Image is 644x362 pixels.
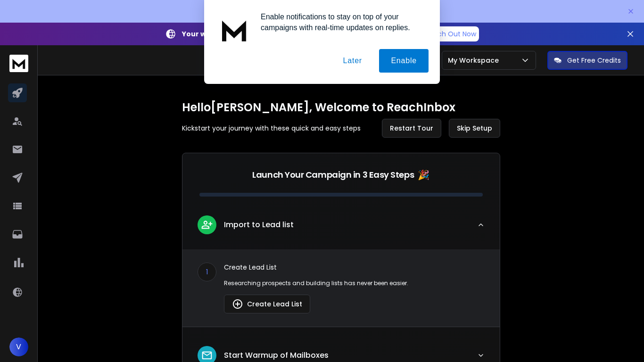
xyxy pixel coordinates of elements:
[224,350,329,361] p: Start Warmup of Mailboxes
[9,337,28,356] button: V
[224,263,485,272] p: Create Lead List
[224,280,485,287] p: Researching prospects and building lists has never been easier.
[382,119,441,138] button: Restart Tour
[182,123,361,133] p: Kickstart your journey with these quick and easy steps
[224,219,294,230] p: Import to Lead list
[182,208,500,249] button: leadImport to Lead list
[201,349,213,362] img: lead
[331,49,373,73] button: Later
[232,298,243,310] img: lead
[224,295,310,313] button: Create Lead List
[201,219,213,230] img: lead
[457,123,492,133] span: Skip Setup
[418,168,429,181] span: 🎉
[215,11,253,49] img: notification icon
[253,11,429,33] div: Enable notifications to stay on top of your campaigns with real-time updates on replies.
[379,49,429,73] button: Enable
[182,100,500,115] h1: Hello [PERSON_NAME] , Welcome to ReachInbox
[252,168,414,181] p: Launch Your Campaign in 3 Easy Steps
[182,249,500,327] div: leadImport to Lead list
[198,263,216,281] div: 1
[449,119,500,138] button: Skip Setup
